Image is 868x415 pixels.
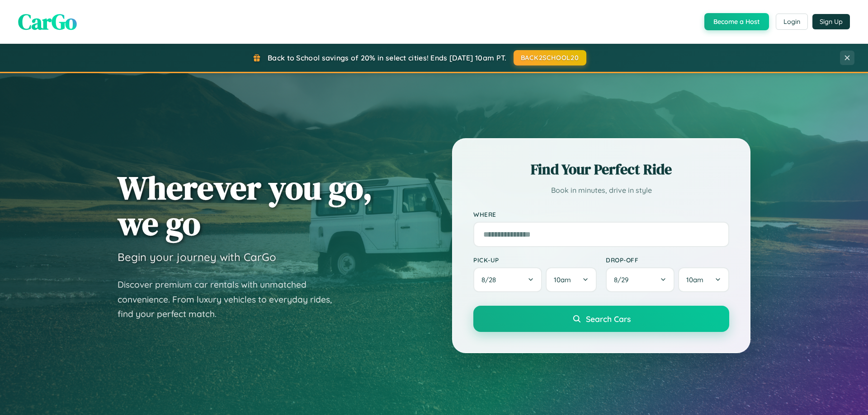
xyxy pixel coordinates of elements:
p: Discover premium car rentals with unmatched convenience. From luxury vehicles to everyday rides, ... [118,277,344,322]
button: 8/28 [473,267,542,292]
label: Drop-off [606,256,729,264]
span: Back to School savings of 20% in select cities! Ends [DATE] 10am PT. [268,53,506,62]
button: BACK2SCHOOL20 [514,50,586,65]
span: 10am [686,275,703,284]
span: 10am [554,275,571,284]
button: Login [776,14,808,30]
label: Where [473,210,729,218]
span: 8 / 28 [481,275,500,284]
h2: Find Your Perfect Ride [473,159,729,179]
button: Sign Up [812,14,850,29]
h3: Begin your journey with CarGo [118,250,276,264]
button: Become a Host [704,13,769,30]
button: 8/29 [606,267,675,292]
h1: Wherever you go, we go [118,170,373,241]
button: 10am [678,267,729,292]
p: Book in minutes, drive in style [473,184,729,197]
button: 10am [546,267,597,292]
span: Search Cars [586,314,631,324]
label: Pick-up [473,256,597,264]
span: 8 / 29 [614,275,633,284]
span: CarGo [18,7,77,37]
button: Search Cars [473,306,729,332]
